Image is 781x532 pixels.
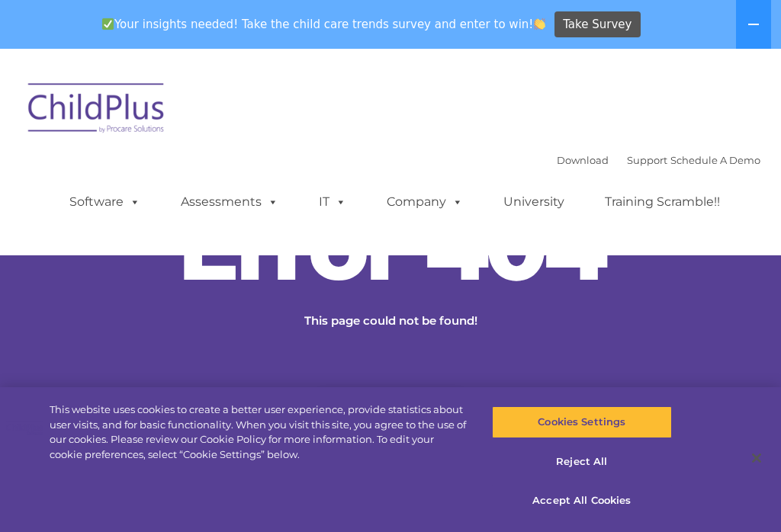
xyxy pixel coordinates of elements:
[230,312,551,330] p: This page could not be found!
[492,485,672,517] button: Accept All Cookies
[492,446,672,478] button: Reject All
[50,402,468,462] div: This website uses cookies to create a better user experience, provide statistics about user visit...
[563,11,632,38] span: Take Survey
[488,187,580,217] a: University
[557,154,609,166] a: Download
[740,441,773,475] button: Close
[54,187,156,217] a: Software
[102,18,114,30] img: ✅
[554,11,641,38] a: Take Survey
[304,187,362,217] a: IT
[627,154,667,166] a: Support
[21,72,173,149] img: ChildPlus by Procare Solutions
[670,154,760,166] a: Schedule A Demo
[590,187,735,217] a: Training Scramble!!
[166,187,294,217] a: Assessments
[371,187,478,217] a: Company
[95,10,552,40] span: Your insights needed! Take the child care trends survey and enter to win!
[162,201,619,293] h2: Error 404
[557,154,760,166] font: |
[534,18,545,30] img: 👏
[492,406,672,438] button: Cookies Settings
